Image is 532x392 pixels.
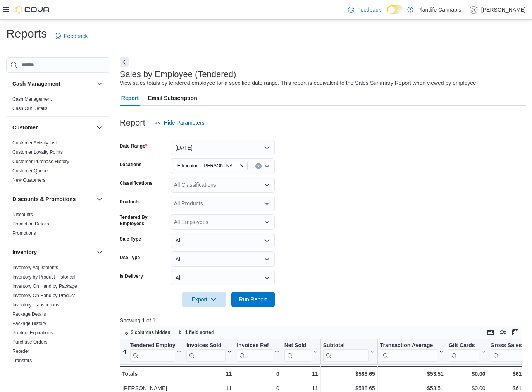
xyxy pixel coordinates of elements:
button: Open list of options [264,182,270,188]
div: $618.65 [490,369,532,378]
button: Gross Sales [490,342,532,361]
a: Cash Management [12,96,52,102]
span: Feedback [357,6,381,14]
div: Subtotal [323,342,368,349]
h1: Reports [6,26,47,41]
button: Hide Parameters [152,115,208,131]
a: Product Expirations [12,330,53,335]
div: Net Sold [284,342,312,349]
a: Feedback [345,2,384,17]
a: Inventory Transactions [12,302,59,308]
h3: Discounts & Promotions [12,195,76,203]
h3: Cash Management [12,80,60,88]
button: Customer [12,124,93,131]
a: New Customers [12,177,45,183]
a: Promotion Details [12,221,49,227]
span: Purchase Orders [12,339,48,345]
a: Package History [12,321,46,326]
button: [DATE] [171,140,275,155]
button: Run Report [231,292,275,307]
button: Open list of options [264,163,270,169]
a: Discounts [12,212,33,217]
button: Inventory [95,248,104,257]
a: Customer Loyalty Points [12,150,63,155]
div: View sales totals by tendered employee for a specified date range. This report is equivalent to t... [120,79,478,87]
span: Hide Parameters [164,119,205,127]
button: Discounts & Promotions [95,194,104,204]
div: Gift Card Sales [449,342,479,361]
a: Transfers [12,358,32,363]
button: Gift Cards [449,342,486,361]
button: All [171,251,275,267]
div: $53.51 [380,369,443,378]
p: | [464,5,466,14]
div: 0 [237,369,279,378]
div: Jesslyn Kuemper [469,5,478,14]
button: Cash Management [95,79,104,88]
button: Subtotal [323,342,375,361]
div: Cash Management [6,95,110,116]
div: Subtotal [323,342,368,361]
span: Customer Activity List [12,140,57,146]
span: Discounts [12,211,33,218]
button: 3 columns hidden [120,328,174,337]
div: Inventory [6,263,110,368]
div: Discounts & Promotions [6,210,110,241]
label: Date Range [120,143,147,149]
h3: Customer [12,124,38,131]
span: Inventory On Hand by Product [12,292,75,299]
button: Discounts & Promotions [12,195,93,203]
button: Cash Management [12,80,93,88]
button: Clear input [255,163,262,169]
div: Gross Sales [490,342,526,361]
div: Transaction Average [380,342,437,361]
button: Next [120,57,129,67]
img: Cova [15,6,50,14]
span: Customer Queue [12,168,48,174]
span: Package Details [12,311,46,317]
button: Customer [95,123,104,132]
button: Invoices Sold [186,342,232,361]
a: Package Details [12,311,46,317]
div: $588.65 [323,369,375,378]
div: Gross Sales [490,342,526,349]
span: 1 field sorted [185,329,214,335]
span: Cash Management [12,96,52,102]
div: 11 [186,369,232,378]
a: Reorder [12,349,29,354]
button: Open list of options [264,219,270,225]
button: Inventory [12,248,93,256]
div: Customer [6,138,110,188]
a: Inventory On Hand by Product [12,293,75,298]
p: Showing 1 of 1 [120,316,526,324]
button: Open list of options [264,200,270,206]
h3: Report [120,118,145,127]
a: Inventory On Hand by Package [12,284,77,289]
div: 11 [284,369,318,378]
button: Tendered Employee [122,342,181,361]
span: Report [121,90,139,106]
a: Feedback [52,28,91,44]
span: Inventory Adjustments [12,265,58,271]
button: Remove Edmonton - Hollick Kenyon from selection in this group [239,163,244,168]
h3: Sales by Employee (Tendered) [120,70,236,79]
div: Gift Cards [449,342,479,349]
span: Edmonton - Hollick Kenyon [174,162,248,170]
button: Export [182,292,226,307]
a: Customer Purchase History [12,159,69,164]
span: Transfers [12,358,32,364]
a: Purchase Orders [12,339,48,345]
span: Customer Purchase History [12,158,69,165]
a: Customer Queue [12,168,48,174]
label: Use Type [120,254,140,261]
span: Promotion Details [12,221,49,227]
input: Dark Mode [387,5,403,14]
span: Promotions [12,230,36,236]
span: Export [187,292,221,307]
a: Inventory Adjustments [12,265,58,270]
label: Products [120,199,140,205]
